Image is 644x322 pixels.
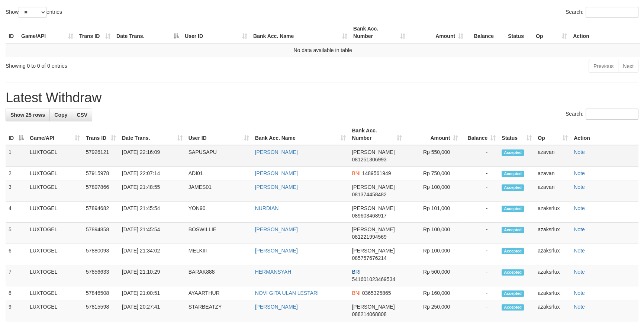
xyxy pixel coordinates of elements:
[461,223,499,244] td: -
[255,248,298,254] a: [PERSON_NAME]
[574,290,585,296] a: Note
[6,7,62,18] label: Show entries
[566,109,638,120] label: Search:
[255,304,298,310] a: [PERSON_NAME]
[255,149,298,155] a: [PERSON_NAME]
[18,22,76,43] th: Game/API: activate to sort column ascending
[6,244,27,265] td: 6
[6,59,263,70] div: Showing 0 to 0 of 0 entries
[499,124,535,145] th: Status: activate to sort column ascending
[405,124,461,145] th: Amount: activate to sort column ascending
[502,269,524,276] span: Accepted
[574,149,585,155] a: Note
[502,149,524,156] span: Accepted
[27,223,83,244] td: LUXTOGEL
[119,286,186,300] td: [DATE] 21:00:51
[186,167,252,180] td: ADI01
[119,202,186,223] td: [DATE] 21:45:54
[19,7,46,18] select: Showentries
[186,202,252,223] td: YON90
[352,191,386,197] span: Copy 081374458482 to clipboard
[255,170,298,176] a: [PERSON_NAME]
[6,145,27,167] td: 1
[505,22,533,43] th: Status
[186,300,252,321] td: STARBEATZY
[6,300,27,321] td: 9
[83,300,119,321] td: 57815598
[461,300,499,321] td: -
[83,145,119,167] td: 57926121
[589,60,618,73] a: Previous
[255,226,298,232] a: [PERSON_NAME]
[405,180,461,202] td: Rp 100,000
[352,149,395,155] span: [PERSON_NAME]
[574,248,585,254] a: Note
[119,265,186,286] td: [DATE] 21:10:29
[349,124,405,145] th: Bank Acc. Number: activate to sort column ascending
[586,7,638,18] input: Search:
[255,184,298,190] a: [PERSON_NAME]
[119,244,186,265] td: [DATE] 21:34:02
[352,226,395,232] span: [PERSON_NAME]
[186,265,252,286] td: BARAK888
[405,145,461,167] td: Rp 550,000
[352,184,395,190] span: [PERSON_NAME]
[352,255,386,261] span: Copy 085757676214 to clipboard
[27,202,83,223] td: LUXTOGEL
[535,167,571,180] td: azavan
[76,22,113,43] th: Trans ID: activate to sort column ascending
[83,223,119,244] td: 57894858
[83,124,119,145] th: Trans ID: activate to sort column ascending
[27,180,83,202] td: LUXTOGEL
[6,167,27,180] td: 2
[186,244,252,265] td: MELKIII
[6,265,27,286] td: 7
[535,300,571,321] td: azaksrlux
[535,223,571,244] td: azaksrlux
[502,171,524,177] span: Accepted
[6,286,27,300] td: 8
[574,269,585,275] a: Note
[250,22,350,43] th: Bank Acc. Name: activate to sort column ascending
[119,300,186,321] td: [DATE] 20:27:41
[502,227,524,233] span: Accepted
[27,300,83,321] td: LUXTOGEL
[466,22,505,43] th: Balance
[405,300,461,321] td: Rp 250,000
[352,248,395,254] span: [PERSON_NAME]
[362,170,391,176] span: Copy 1489561949 to clipboard
[461,124,499,145] th: Balance: activate to sort column ascending
[533,22,570,43] th: Op: activate to sort column ascending
[405,223,461,244] td: Rp 100,000
[72,109,92,121] a: CSV
[6,22,18,43] th: ID
[186,286,252,300] td: AYAARTHUR
[352,269,360,275] span: BRI
[6,223,27,244] td: 5
[83,167,119,180] td: 57915978
[461,286,499,300] td: -
[27,286,83,300] td: LUXTOGEL
[83,244,119,265] td: 57880093
[352,311,386,317] span: Copy 088214068808 to clipboard
[405,265,461,286] td: Rp 500,000
[571,124,638,145] th: Action
[352,157,386,162] span: Copy 081251306993 to clipboard
[566,7,638,18] label: Search:
[10,112,45,118] span: Show 25 rows
[461,180,499,202] td: -
[405,286,461,300] td: Rp 160,000
[405,202,461,223] td: Rp 101,000
[405,167,461,180] td: Rp 750,000
[352,304,395,310] span: [PERSON_NAME]
[186,180,252,202] td: JAMES01
[502,248,524,254] span: Accepted
[27,167,83,180] td: LUXTOGEL
[574,226,585,232] a: Note
[186,124,252,145] th: User ID: activate to sort column ascending
[502,206,524,212] span: Accepted
[574,184,585,190] a: Note
[27,265,83,286] td: LUXTOGEL
[408,22,466,43] th: Amount: activate to sort column ascending
[535,202,571,223] td: azaksrlux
